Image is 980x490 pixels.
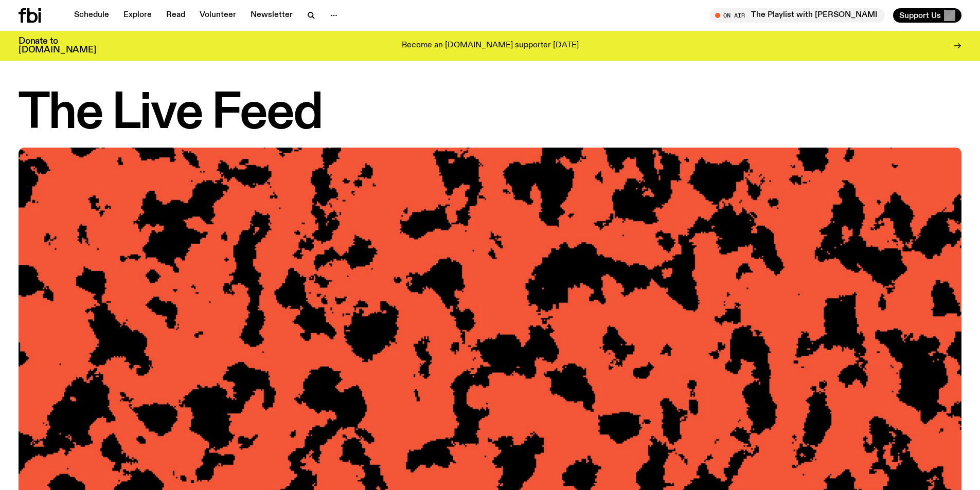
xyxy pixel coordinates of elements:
[160,8,191,23] a: Read
[19,91,961,137] h1: The Live Feed
[193,8,242,23] a: Volunteer
[899,11,941,20] span: Support Us
[117,8,158,23] a: Explore
[710,8,885,23] button: On AirThe Playlist with [PERSON_NAME]
[68,8,115,23] a: Schedule
[19,37,96,55] h3: Donate to [DOMAIN_NAME]
[893,8,961,23] button: Support Us
[402,41,579,50] p: Become an [DOMAIN_NAME] supporter [DATE]
[244,8,299,23] a: Newsletter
